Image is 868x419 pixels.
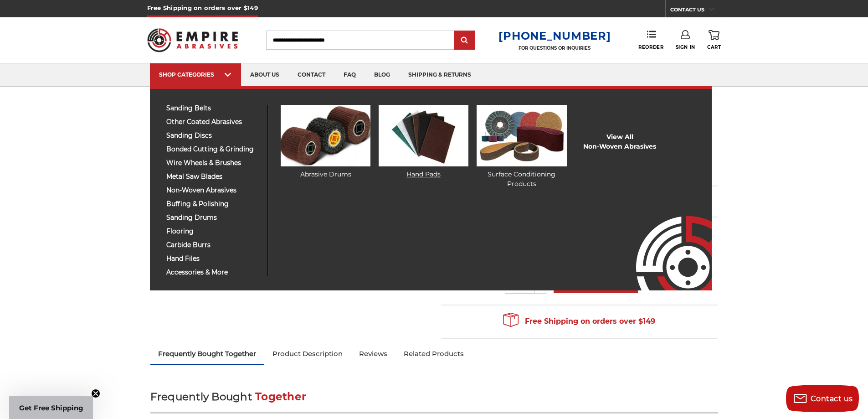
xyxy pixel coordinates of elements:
[477,105,566,189] a: Surface Conditioning Products
[166,201,261,207] span: buffing & polishing
[166,269,261,276] span: accessories & more
[670,5,721,17] a: CONTACT US
[166,119,261,125] span: other coated abrasives
[707,44,721,50] span: Cart
[166,173,261,180] span: metal saw blades
[583,132,656,151] a: View AllNon-woven Abrasives
[9,396,93,419] div: Get Free ShippingClose teaser
[264,344,351,364] a: Product Description
[150,390,252,403] span: Frequently Bought
[166,228,261,235] span: flooring
[395,344,472,364] a: Related Products
[150,344,265,364] a: Frequently Bought Together
[638,44,663,50] span: Reorder
[166,146,261,153] span: bonded cutting & grinding
[620,189,712,290] img: Empire Abrasives Logo Image
[281,105,370,179] a: Abrasive Drums
[477,105,566,166] img: Surface Conditioning Products
[166,160,261,166] span: wire wheels & brushes
[281,105,370,166] img: Abrasive Drums
[399,63,480,87] a: shipping & returns
[241,63,288,87] a: about us
[159,71,232,78] div: SHOP CATEGORIES
[166,105,261,112] span: sanding belts
[288,63,334,87] a: contact
[91,389,100,398] button: Close teaser
[365,63,399,87] a: blog
[379,105,468,179] a: Hand Pads
[786,385,859,412] button: Contact us
[351,344,395,364] a: Reviews
[166,214,261,221] span: sanding drums
[503,312,655,331] span: Free Shipping on orders over $149
[166,242,261,248] span: carbide burrs
[255,390,306,403] span: Together
[707,30,721,50] a: Cart
[441,270,498,293] span: $31.79
[147,22,238,58] img: Empire Abrasives
[638,30,663,50] a: Reorder
[498,29,611,42] a: [PHONE_NUMBER]
[334,63,365,87] a: faq
[166,187,261,194] span: non-woven abrasives
[676,44,695,50] span: Sign In
[498,45,611,51] p: FOR QUESTIONS OR INQUIRIES
[166,255,261,262] span: hand files
[166,132,261,139] span: sanding discs
[379,105,468,166] img: Hand Pads
[19,403,83,412] span: Get Free Shipping
[456,31,474,50] input: Submit
[811,394,853,403] span: Contact us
